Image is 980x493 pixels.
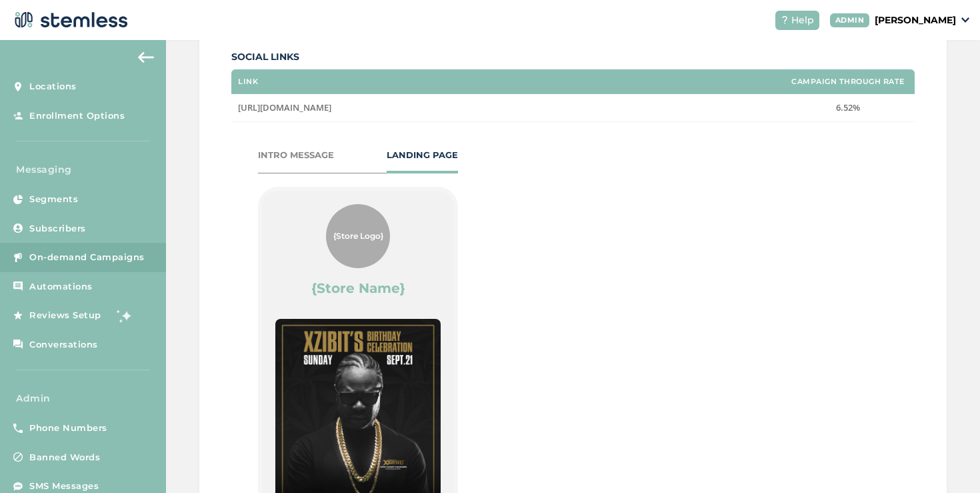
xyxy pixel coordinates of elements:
[29,309,101,322] span: Reviews Setup
[238,77,258,86] label: Link
[29,480,99,493] span: SMS Messages
[29,451,100,464] span: Banned Words
[913,429,980,493] iframe: Chat Widget
[29,251,145,264] span: On-demand Campaigns
[788,102,908,113] label: 6.52%
[311,279,405,298] label: {Store Name}
[387,149,458,162] div: LANDING PAGE
[29,422,107,435] span: Phone Numbers
[29,338,98,352] span: Conversations
[238,101,331,113] span: [URL][DOMAIN_NAME]
[791,13,814,27] span: Help
[875,13,956,27] p: [PERSON_NAME]
[961,17,969,23] img: icon_down-arrow-small-66adaf34.svg
[830,13,870,27] div: ADMIN
[11,7,128,33] img: logo-dark-0685b13c.svg
[29,193,78,206] span: Segments
[138,52,154,63] img: icon-arrow-back-accent-c549486e.svg
[258,149,334,162] div: INTRO MESSAGE
[836,101,860,113] span: 6.52%
[238,102,775,113] label: https://www.instagram.com/xwcc_chatsworth/
[29,280,93,294] span: Automations
[781,16,789,24] img: icon-help-white-03924b79.svg
[791,77,905,86] label: Campaign Through Rate
[29,109,125,123] span: Enrollment Options
[333,230,383,242] span: {Store Logo}
[29,80,77,93] span: Locations
[231,50,915,64] label: Social Links
[111,302,138,329] img: glitter-stars-b7820f95.gif
[29,222,86,235] span: Subscribers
